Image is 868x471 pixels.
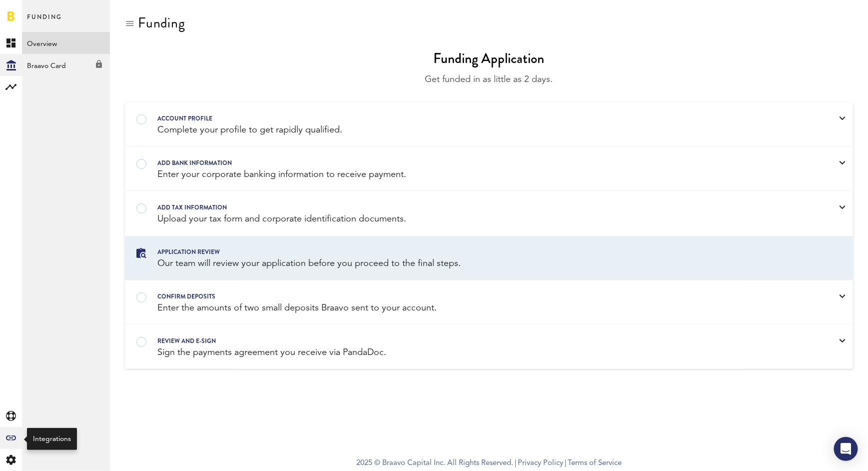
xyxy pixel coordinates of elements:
div: Add tax information [157,202,795,213]
a: confirm deposits Enter the amounts of two small deposits Braavo sent to your account. [125,281,853,324]
div: Enter your corporate banking information to receive payment. [157,168,795,181]
div: confirm deposits [157,291,795,302]
div: REVIEW AND E-SIGN [157,335,795,346]
a: Privacy Policy [518,459,563,467]
div: Get funded in as little as 2 days. [125,73,853,86]
div: Open Intercom Messenger [834,437,858,461]
span: 2025 © Braavo Capital Inc. All Rights Reserved. [356,456,513,471]
a: REVIEW AND E-SIGN Sign the payments agreement you receive via PandaDoc. [125,325,853,369]
div: Enter the amounts of two small deposits Braavo sent to your account. [157,302,795,314]
a: Account profile Complete your profile to get rapidly qualified. [125,103,853,146]
a: Terms of Service [568,459,622,467]
div: Sign the payments agreement you receive via PandaDoc. [157,346,795,359]
span: Support [21,7,57,16]
a: Add tax information Upload your tax form and corporate identification documents. [125,192,853,235]
div: Integrations [33,434,71,444]
div: Our team will review your application before you proceed to the final steps. [157,257,795,270]
div: Funding Application [434,48,545,68]
div: Add bank information [157,157,795,168]
span: Funding [27,11,62,32]
a: Application review Our team will review your application before you proceed to the final steps. [125,236,853,280]
div: Application review [157,246,795,257]
a: Add bank information Enter your corporate banking information to receive payment. [125,147,853,191]
div: Upload your tax form and corporate identification documents. [157,213,795,225]
a: Overview [22,32,110,54]
div: Complete your profile to get rapidly qualified. [157,124,795,136]
div: Funding [138,15,185,31]
div: Braavo Card [22,54,110,72]
div: Account profile [157,113,795,124]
